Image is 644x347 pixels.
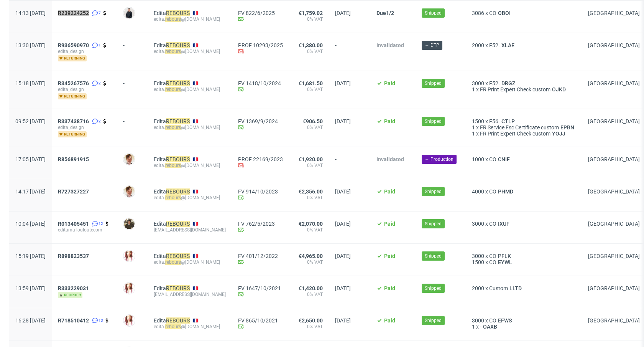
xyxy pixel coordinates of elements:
[472,156,484,162] span: 1000
[472,118,576,124] div: x
[58,131,87,137] span: returning
[489,80,500,86] span: F52.
[472,42,576,48] div: x
[58,42,90,48] a: R936590970
[166,188,190,195] mark: REBOURS
[58,253,90,259] a: R898823537
[588,42,640,48] span: [GEOGRAPHIC_DATA]
[550,131,567,137] a: YOJJ
[376,10,386,16] span: Due
[295,195,323,201] span: 0% VAT
[15,285,46,291] span: 13:59 [DATE]
[58,188,90,195] a: R727327227
[124,251,135,261] img: Alice Kany
[472,285,576,291] div: x
[489,259,496,265] span: CO
[500,42,516,48] a: XLAE
[295,124,323,131] span: 0% VAT
[335,42,364,61] span: -
[166,156,190,162] mark: REBOURS
[480,86,550,93] span: FR Print Expert Check custom
[335,188,351,195] span: [DATE]
[472,10,484,16] span: 3086
[472,80,576,86] div: x
[58,156,90,162] a: R856891915
[90,221,103,227] a: 12
[472,221,576,227] div: x
[238,10,283,16] a: FV 822/6/2025
[500,80,517,86] a: DRGZ
[472,253,484,259] span: 3000
[425,253,442,259] span: Shipped
[472,188,484,195] span: 4000
[295,16,323,22] span: 0% VAT
[154,221,190,227] a: EditaREBOURS
[472,221,484,227] span: 3000
[472,42,484,48] span: 2000
[508,285,523,291] a: LLTD
[496,188,515,195] span: PHMD
[472,86,475,93] span: 1
[299,317,323,324] span: €2,650.00
[238,118,283,124] a: FV 1369/9/2024
[472,131,475,137] span: 1
[58,285,90,291] a: R333229031
[90,80,101,86] a: 2
[154,291,226,297] div: [EMAIL_ADDRESS][DOMAIN_NAME]
[472,317,484,324] span: 3000
[15,118,46,124] span: 09:52 [DATE]
[550,86,567,93] a: OJKD
[303,118,323,124] span: €906.50
[472,131,576,137] div: x
[472,10,576,16] div: x
[472,259,484,265] span: 1500
[123,77,141,86] div: -
[15,253,46,259] span: 15:19 [DATE]
[489,188,496,195] span: CO
[335,10,351,16] span: [DATE]
[166,80,190,86] mark: REBOURS
[58,42,89,48] span: R936590970
[166,10,190,16] mark: REBOURS
[496,317,513,324] span: EFWS
[295,162,323,169] span: 0% VAT
[58,80,90,86] a: R345267576
[496,156,511,162] a: CNIF
[99,10,101,16] span: 7
[154,86,226,93] div: edita. @[DOMAIN_NAME]
[489,285,508,291] span: Custom
[166,118,190,124] mark: REBOURS
[154,48,226,55] div: edita. @[DOMAIN_NAME]
[58,317,90,324] a: R718510412
[496,221,511,227] span: IXUF
[376,156,404,162] span: Invalidated
[335,285,351,291] span: [DATE]
[489,156,496,162] span: CO
[154,162,226,169] div: edita. @[DOMAIN_NAME]
[496,259,514,265] a: EYWL
[425,10,442,17] span: Shipped
[166,317,190,324] mark: REBOURS
[99,317,103,324] span: 13
[154,16,226,22] div: edita. @[DOMAIN_NAME]
[238,188,283,195] a: FV 914/10/2023
[154,156,190,162] a: EditaREBOURS
[489,221,496,227] span: CO
[481,324,499,330] span: OAXB
[15,80,46,86] span: 15:18 [DATE]
[166,221,190,227] mark: REBOURS
[335,221,351,227] span: [DATE]
[90,10,101,16] a: 7
[588,285,640,291] span: [GEOGRAPHIC_DATA]
[295,291,323,297] span: 0% VAT
[123,39,141,48] div: -
[58,285,89,291] span: R333229031
[425,317,442,324] span: Shipped
[154,118,190,124] a: EditaREBOURS
[15,10,46,16] span: 14:13 [DATE]
[58,80,89,86] span: R345267576
[165,49,181,54] mark: rebours
[166,42,190,48] mark: REBOURS
[500,118,516,124] a: CTLP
